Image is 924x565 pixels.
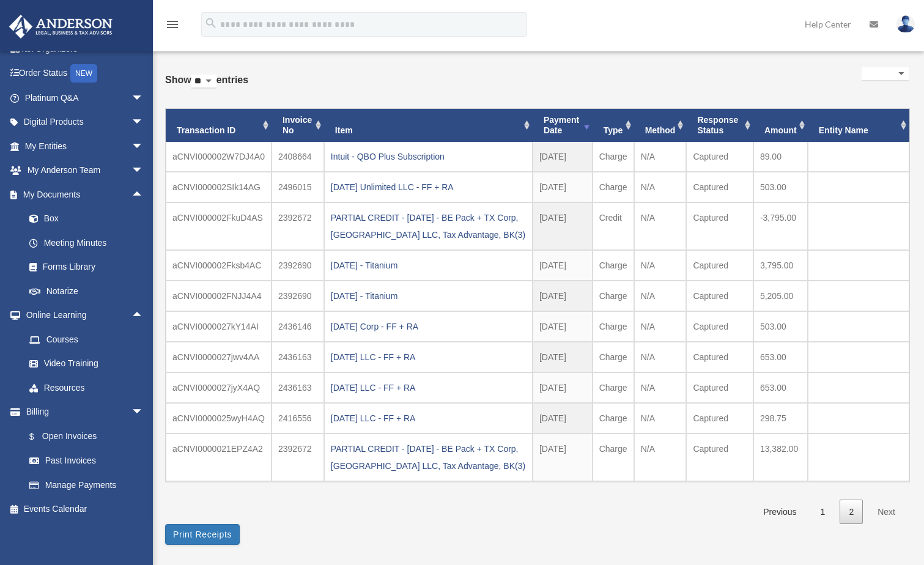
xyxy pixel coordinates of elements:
td: [DATE] [533,281,593,311]
td: Charge [593,342,634,372]
div: [DATE] Unlimited LLC - FF + RA [331,179,526,196]
td: [DATE] [533,250,593,281]
div: [DATE] - Titanium [331,257,526,274]
th: Transaction ID: activate to sort column ascending [166,109,272,142]
a: Notarize [17,279,162,303]
td: 2436163 [272,372,324,403]
a: Digital Productsarrow_drop_down [9,110,162,135]
td: N/A [634,311,687,342]
td: Charge [593,372,634,403]
a: Online Learningarrow_drop_up [9,303,162,328]
td: 2496015 [272,172,324,202]
img: User Pic [896,15,915,33]
td: N/A [634,142,687,172]
th: Entity Name: activate to sort column ascending [808,109,909,142]
td: 3,795.00 [753,250,808,281]
a: 2 [840,500,863,525]
div: NEW [70,64,97,83]
td: Captured [686,311,753,342]
td: aCNVI0000027kY14AI [166,311,272,342]
a: Manage Payments [17,473,162,497]
td: 653.00 [753,342,808,372]
td: Captured [686,142,753,172]
span: arrow_drop_down [131,110,156,135]
a: My Anderson Teamarrow_drop_down [9,158,162,183]
td: Charge [593,434,634,481]
a: Platinum Q&Aarrow_drop_down [9,86,162,110]
td: 13,382.00 [753,434,808,481]
td: [DATE] [533,372,593,403]
td: 2392672 [272,434,324,481]
a: Courses [17,327,162,352]
td: 2416556 [272,403,324,434]
td: Captured [686,250,753,281]
a: Meeting Minutes [17,231,162,255]
a: Next [868,500,904,525]
a: Forms Library [17,255,162,279]
td: Charge [593,250,634,281]
th: Method: activate to sort column ascending [634,109,687,142]
td: 503.00 [753,172,808,202]
a: My Entitiesarrow_drop_down [9,134,162,158]
td: aCNVI000002W7DJ4A0 [166,142,272,172]
td: N/A [634,372,687,403]
a: Video Training [17,352,162,376]
div: [DATE] LLC - FF + RA [331,349,526,366]
th: Item: activate to sort column ascending [324,109,533,142]
td: aCNVI0000027jyX4AQ [166,372,272,403]
td: Charge [593,311,634,342]
a: menu [165,21,180,32]
div: [DATE] LLC - FF + RA [331,410,526,427]
span: arrow_drop_up [131,303,156,328]
a: Billingarrow_drop_down [9,400,162,424]
td: Captured [686,202,753,250]
th: Response Status: activate to sort column ascending [686,109,753,142]
th: Payment Date: activate to sort column ascending [533,109,593,142]
td: Charge [593,142,634,172]
td: -3,795.00 [753,202,808,250]
span: arrow_drop_down [131,134,156,159]
img: Anderson Advisors Platinum Portal [6,15,116,39]
a: Order StatusNEW [9,61,162,86]
div: PARTIAL CREDIT - [DATE] - BE Pack + TX Corp, [GEOGRAPHIC_DATA] LLC, Tax Advantage, BK(3) [331,209,526,243]
td: 89.00 [753,142,808,172]
span: arrow_drop_up [131,182,156,207]
a: Box [17,207,162,231]
span: $ [36,429,42,445]
i: menu [165,17,180,32]
div: [DATE] Corp - FF + RA [331,318,526,335]
span: arrow_drop_down [131,158,156,183]
td: Charge [593,172,634,202]
td: Captured [686,172,753,202]
div: PARTIAL CREDIT - [DATE] - BE Pack + TX Corp, [GEOGRAPHIC_DATA] LLC, Tax Advantage, BK(3) [331,440,526,475]
th: Type: activate to sort column ascending [593,109,634,142]
td: [DATE] [533,311,593,342]
td: aCNVI0000021EPZ4A2 [166,434,272,481]
i: search [204,17,218,30]
div: [DATE] LLC - FF + RA [331,379,526,396]
td: aCNVI0000025wyH4AQ [166,403,272,434]
td: [DATE] [533,202,593,250]
td: 2436146 [272,311,324,342]
td: Captured [686,434,753,481]
td: aCNVI000002Fksb4AC [166,250,272,281]
td: Captured [686,342,753,372]
td: Captured [686,281,753,311]
a: Events Calendar [9,497,162,522]
td: N/A [634,172,687,202]
td: Charge [593,281,634,311]
td: Charge [593,403,634,434]
td: aCNVI000002FkuD4AS [166,202,272,250]
td: N/A [634,403,687,434]
select: Showentries [191,75,216,89]
td: aCNVI000002FNJJ4A4 [166,281,272,311]
a: Previous [754,500,805,525]
span: arrow_drop_down [131,400,156,425]
td: N/A [634,434,687,481]
td: Captured [686,372,753,403]
td: [DATE] [533,403,593,434]
button: Print Receipts [165,524,240,545]
div: [DATE] - Titanium [331,287,526,305]
td: 653.00 [753,372,808,403]
td: N/A [634,342,687,372]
